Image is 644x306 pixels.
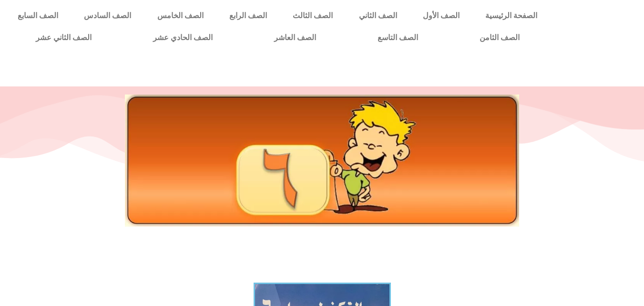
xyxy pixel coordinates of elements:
[122,27,243,49] a: الصف الحادي عشر
[5,27,122,49] a: الصف الثاني عشر
[5,5,71,27] a: الصف السابع
[71,5,144,27] a: الصف السادس
[346,5,410,27] a: الصف الثاني
[280,5,346,27] a: الصف الثالث
[243,27,347,49] a: الصف العاشر
[472,5,550,27] a: الصفحة الرئيسية
[216,5,280,27] a: الصف الرابع
[347,27,449,49] a: الصف التاسع
[144,5,216,27] a: الصف الخامس
[449,27,550,49] a: الصف الثامن
[410,5,472,27] a: الصف الأول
